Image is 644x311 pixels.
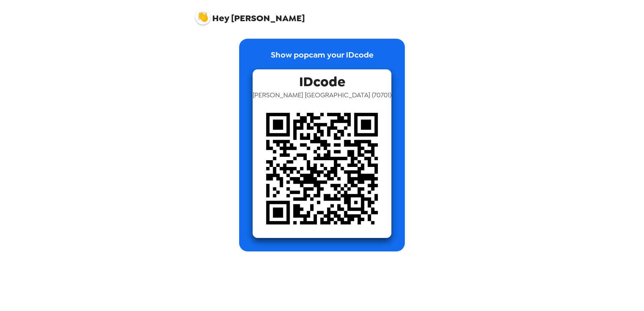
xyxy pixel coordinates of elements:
span: [PERSON_NAME] [GEOGRAPHIC_DATA] ( 70701 ) [253,91,391,99]
p: Show popcam your IDcode [271,49,374,69]
img: qr code [253,99,391,238]
img: profile pic [195,9,211,25]
span: [PERSON_NAME] [195,6,305,23]
span: Hey [212,12,229,24]
span: IDcode [299,69,345,91]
